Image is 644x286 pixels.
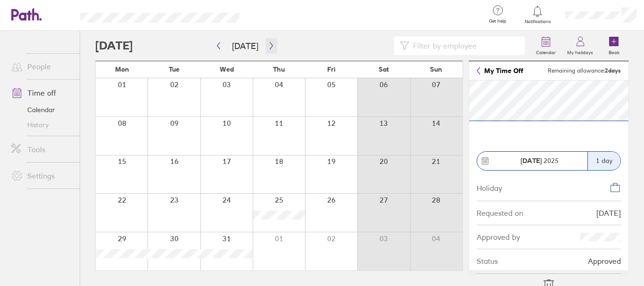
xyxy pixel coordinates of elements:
span: Get help [482,18,513,24]
label: Book [603,47,625,56]
span: Tue [169,65,180,73]
strong: 2 days [605,67,621,74]
input: Filter by employee [409,37,519,55]
div: Approved by [477,233,520,241]
a: Tools [4,140,80,159]
a: Time off [4,83,80,102]
div: 1 day [587,152,620,170]
span: Fri [327,65,336,73]
span: Mon [115,65,129,73]
div: Status [477,257,498,265]
span: Wed [220,65,234,73]
label: My holidays [561,47,599,56]
span: Notifications [522,19,553,25]
div: Holiday [477,182,502,192]
a: Calendar [4,102,80,117]
span: Sat [379,65,389,73]
div: Requested on [477,209,523,217]
div: [DATE] [596,209,621,217]
a: Settings [4,166,80,185]
button: [DATE] [224,38,266,54]
strong: [DATE] [520,156,542,165]
label: Calendar [530,47,561,56]
a: My Time Off [477,67,523,74]
div: Approved [588,257,621,265]
a: Book [599,31,629,61]
span: Remaining allowance: [548,67,621,74]
span: Sun [430,65,442,73]
a: People [4,57,80,76]
a: Notifications [522,5,553,25]
a: My holidays [561,31,599,61]
span: Thu [273,65,285,73]
a: History [4,117,80,132]
span: 2025 [520,157,559,164]
a: Calendar [530,31,561,61]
